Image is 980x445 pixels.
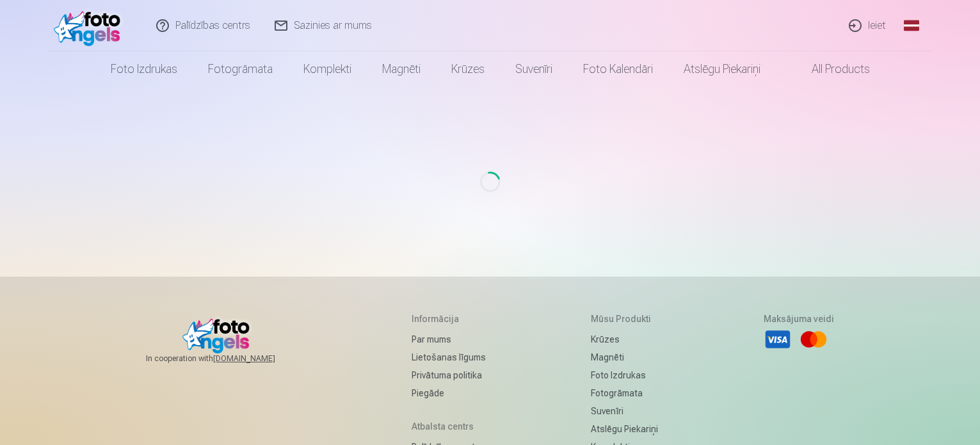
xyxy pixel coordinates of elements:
[412,384,486,402] a: Piegāde
[591,384,658,402] a: Fotogrāmata
[764,312,834,325] h5: Maksājuma veidi
[591,312,658,325] h5: Mūsu produkti
[412,366,486,384] a: Privātuma politika
[799,325,828,353] li: Mastercard
[95,51,193,87] a: Foto izdrukas
[764,325,792,353] li: Visa
[193,51,288,87] a: Fotogrāmata
[54,5,127,46] img: /fa1
[668,51,776,87] a: Atslēgu piekariņi
[591,330,658,348] a: Krūzes
[288,51,367,87] a: Komplekti
[213,353,306,364] a: [DOMAIN_NAME]
[412,420,486,433] h5: Atbalsta centrs
[591,348,658,366] a: Magnēti
[412,348,486,366] a: Lietošanas līgums
[591,366,658,384] a: Foto izdrukas
[412,312,486,325] h5: Informācija
[436,51,500,87] a: Krūzes
[568,51,668,87] a: Foto kalendāri
[412,330,486,348] a: Par mums
[591,402,658,420] a: Suvenīri
[367,51,436,87] a: Magnēti
[146,353,306,364] span: In cooperation with
[591,420,658,438] a: Atslēgu piekariņi
[500,51,568,87] a: Suvenīri
[776,51,885,87] a: All products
